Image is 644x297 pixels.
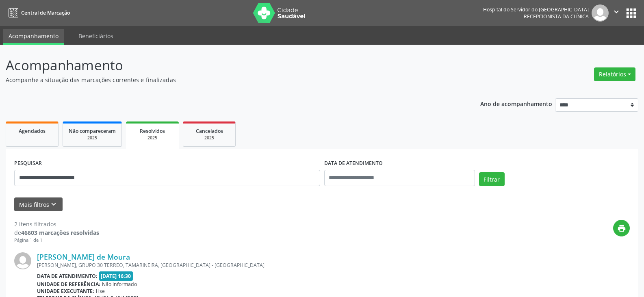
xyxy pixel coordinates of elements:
[14,157,42,170] label: PESQUISAR
[19,128,46,134] span: Agendados
[14,197,63,212] button: Mais filtroskeyboard_arrow_down
[324,157,383,170] label: DATA DE ATENDIMENTO
[479,172,505,186] button: Filtrar
[14,252,31,269] img: img
[189,135,230,141] div: 2025
[37,252,130,261] a: [PERSON_NAME] de Moura
[21,9,70,16] span: Central de Marcação
[617,224,626,233] i: print
[594,67,635,81] button: Relatórios
[524,13,589,20] span: Recepcionista da clínica
[99,271,133,281] span: [DATE] 16:30
[140,128,165,134] span: Resolvidos
[609,4,624,22] button: 
[73,29,119,43] a: Beneficiários
[613,220,630,236] button: print
[14,220,99,228] div: 2 itens filtrados
[3,29,64,45] a: Acompanhamento
[483,6,589,13] div: Hospital do Servidor do [GEOGRAPHIC_DATA]
[14,228,99,237] div: de
[69,135,116,141] div: 2025
[14,237,99,244] div: Página 1 de 1
[6,55,449,76] p: Acompanhamento
[69,128,116,134] span: Não compareceram
[49,200,58,209] i: keyboard_arrow_down
[37,262,630,269] div: [PERSON_NAME], GRUPO 30 TERREO, TAMARINEIRA, [GEOGRAPHIC_DATA] - [GEOGRAPHIC_DATA]
[37,288,94,295] b: Unidade executante:
[96,288,105,295] span: Hse
[196,128,223,134] span: Cancelados
[37,273,98,280] b: Data de atendimento:
[37,281,100,288] b: Unidade de referência:
[624,6,638,20] button: apps
[102,281,137,288] span: Não informado
[132,135,173,141] div: 2025
[6,6,70,20] a: Central de Marcação
[6,76,449,84] p: Acompanhe a situação das marcações correntes e finalizadas
[612,7,621,16] i: 
[480,98,552,108] p: Ano de acompanhamento
[21,229,99,236] strong: 46603 marcações resolvidas
[592,4,609,22] img: img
